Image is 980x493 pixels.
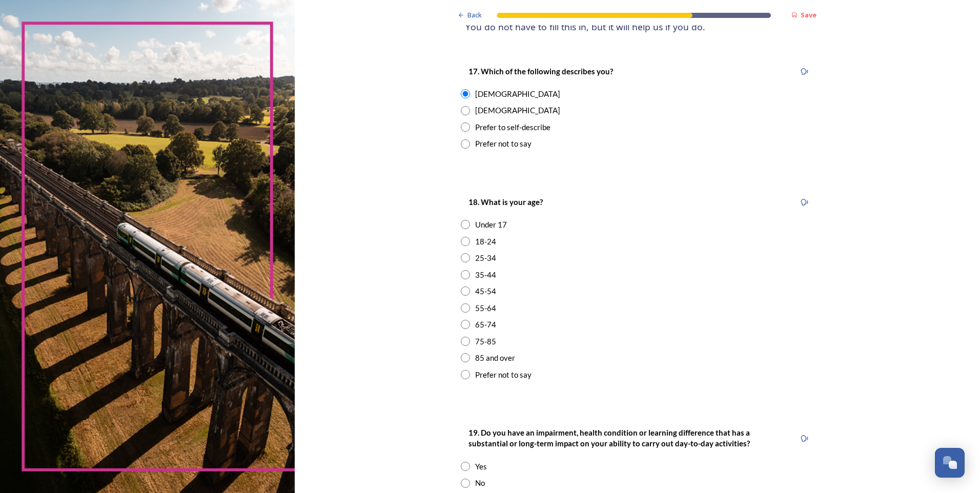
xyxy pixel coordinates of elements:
[468,67,613,76] strong: 17. Which of the following describes you?
[475,121,550,133] div: Prefer to self-describe
[935,448,965,478] button: Open Chat
[475,88,560,100] div: [DEMOGRAPHIC_DATA]
[801,10,816,19] strong: Save
[475,461,487,473] div: Yes
[475,269,496,281] div: 35-44
[475,252,496,264] div: 25-34
[475,336,496,347] div: 75-85
[475,302,496,314] div: 55-64
[468,428,751,448] strong: 19. Do you have an impairment, health condition or learning difference that has a substantial or ...
[475,369,532,381] div: Prefer not to say
[465,20,809,33] h4: You do not have to fill this in, but it will help us if you do.
[475,105,560,116] div: [DEMOGRAPHIC_DATA]
[475,319,496,331] div: 65-74
[468,197,543,207] strong: 18. What is your age?
[475,477,485,489] div: No
[475,138,532,150] div: Prefer not to say
[475,236,496,248] div: 18-24
[475,285,496,297] div: 45-54
[467,10,482,20] span: Back
[475,352,515,364] div: 85 and over
[475,219,507,231] div: Under 17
